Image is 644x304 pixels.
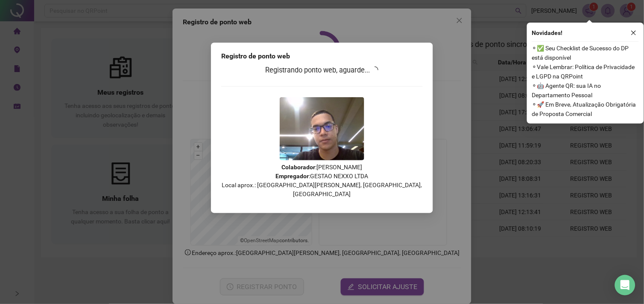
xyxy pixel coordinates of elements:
span: ⚬ ✅ Seu Checklist de Sucesso do DP está disponível [532,43,639,62]
p: : [PERSON_NAME] : GESTAO NEXXO LTDA Local aprox.: [GEOGRAPHIC_DATA][PERSON_NAME], [GEOGRAPHIC_DAT... [221,163,423,199]
div: Open Intercom Messenger [615,275,635,295]
span: close [631,30,637,36]
span: Novidades ! [532,28,563,38]
img: 9k= [280,97,364,160]
span: loading [370,65,380,75]
span: ⚬ 🚀 Em Breve, Atualização Obrigatória de Proposta Comercial [532,100,639,119]
strong: Colaborador [282,164,316,171]
span: ⚬ Vale Lembrar: Política de Privacidade e LGPD na QRPoint [532,62,639,81]
strong: Empregador [276,173,309,180]
div: Registro de ponto web [221,51,423,61]
span: ⚬ 🤖 Agente QR: sua IA no Departamento Pessoal [532,81,639,100]
h3: Registrando ponto web, aguarde... [221,65,423,76]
